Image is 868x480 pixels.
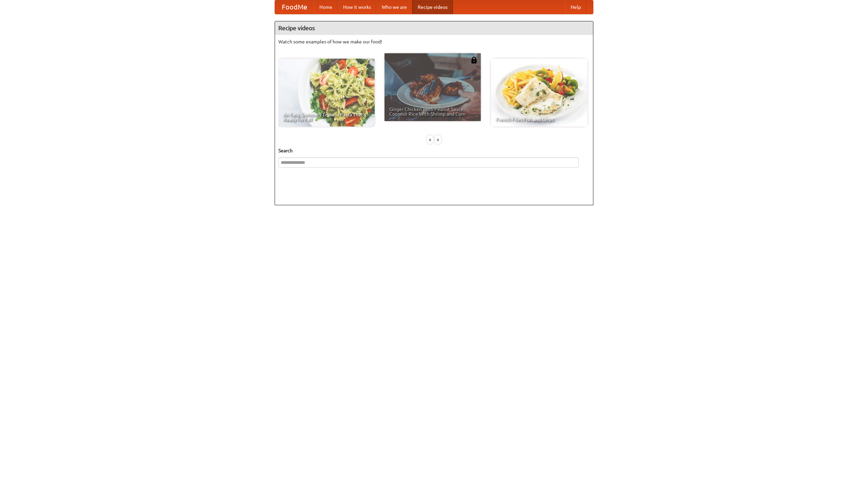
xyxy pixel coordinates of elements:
[314,0,338,14] a: Home
[275,21,593,35] h4: Recipe videos
[283,112,370,122] span: An Easy, Summery Tomato Pasta That's Ready for Fall
[471,57,477,63] img: 483408.png
[278,38,590,45] p: Watch some examples of how we make our food!
[435,135,441,144] div: »
[338,0,376,14] a: How it works
[427,135,433,144] div: «
[565,0,586,14] a: Help
[496,117,583,122] span: French Fries Fish and Chips
[376,0,412,14] a: Who we are
[278,59,375,127] a: An Easy, Summery Tomato Pasta That's Ready for Fall
[275,0,314,14] a: FoodMe
[491,59,587,127] a: French Fries Fish and Chips
[412,0,453,14] a: Recipe videos
[278,147,590,154] h5: Search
